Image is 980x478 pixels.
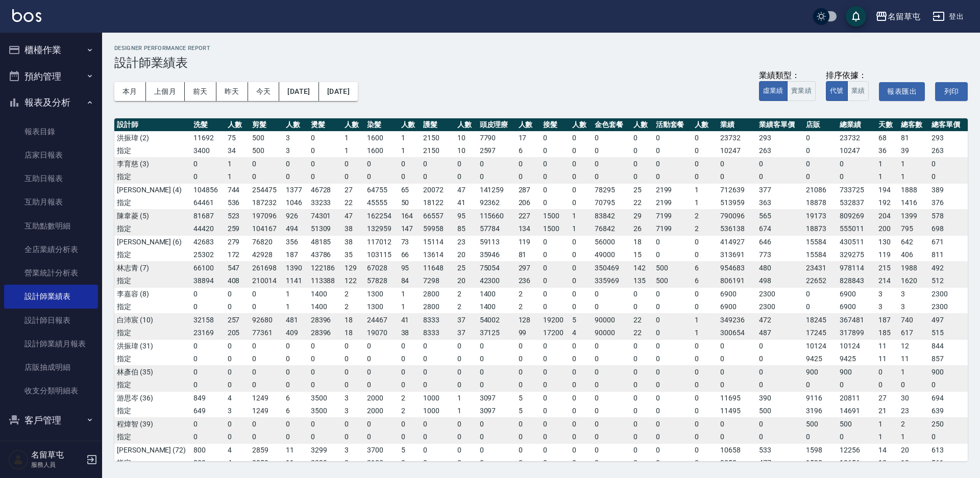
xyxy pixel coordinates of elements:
[191,144,225,158] td: 3400
[898,170,929,184] td: 1
[283,144,308,158] td: 3
[4,63,98,90] button: 預約管理
[631,144,653,158] td: 0
[342,222,364,236] td: 38
[308,157,342,170] td: 0
[803,131,838,144] td: 0
[421,209,455,222] td: 66557
[876,118,898,132] th: 天數
[225,235,250,248] td: 279
[803,209,838,222] td: 19173
[837,209,876,222] td: 809269
[114,157,191,170] td: 李育慈 (3)
[541,235,570,248] td: 0
[421,131,455,144] td: 2150
[692,183,718,196] td: 1
[876,170,898,184] td: 1
[592,170,631,184] td: 0
[541,144,570,158] td: 0
[876,209,898,222] td: 204
[653,157,692,170] td: 0
[718,183,756,196] td: 712639
[342,157,364,170] td: 0
[399,196,421,210] td: 50
[477,222,516,236] td: 57784
[225,196,250,210] td: 536
[399,183,421,196] td: 65
[421,170,455,184] td: 0
[455,144,477,158] td: 10
[653,235,692,248] td: 0
[364,157,399,170] td: 0
[455,196,477,210] td: 41
[399,144,421,158] td: 1
[283,222,308,236] td: 494
[718,235,756,248] td: 414927
[879,82,925,101] button: 報表匯出
[191,196,225,210] td: 64461
[364,144,399,158] td: 1600
[225,222,250,236] td: 259
[929,196,968,210] td: 376
[225,144,250,158] td: 34
[837,222,876,236] td: 555011
[787,81,816,101] button: 實業績
[342,118,364,132] th: 人數
[631,170,653,184] td: 0
[692,118,718,132] th: 人數
[455,157,477,170] td: 0
[477,235,516,248] td: 59113
[114,118,191,132] th: 設計師
[114,170,191,184] td: 指定
[803,144,838,158] td: 0
[4,285,98,308] a: 設計師業績表
[308,118,342,132] th: 燙髮
[283,235,308,248] td: 356
[319,82,358,101] button: [DATE]
[250,209,284,222] td: 197096
[756,157,803,170] td: 0
[570,170,592,184] td: 0
[929,183,968,196] td: 389
[455,235,477,248] td: 23
[342,196,364,210] td: 22
[631,222,653,236] td: 26
[570,183,592,196] td: 0
[248,82,280,101] button: 今天
[718,222,756,236] td: 536138
[756,209,803,222] td: 565
[541,209,570,222] td: 1500
[929,131,968,144] td: 293
[876,157,898,170] td: 1
[653,118,692,132] th: 活動套餐
[4,190,98,214] a: 互助月報表
[399,235,421,248] td: 73
[4,167,98,190] a: 互助日報表
[12,9,41,22] img: Logo
[250,196,284,210] td: 187232
[364,170,399,184] td: 0
[477,209,516,222] td: 115660
[929,170,968,184] td: 0
[570,235,592,248] td: 0
[898,131,929,144] td: 81
[516,183,541,196] td: 287
[191,157,225,170] td: 0
[929,222,968,236] td: 698
[803,118,838,132] th: 店販
[250,118,284,132] th: 剪髮
[570,222,592,236] td: 1
[541,118,570,132] th: 接髮
[928,7,968,26] button: 登出
[516,209,541,222] td: 227
[756,183,803,196] td: 377
[898,209,929,222] td: 1399
[541,131,570,144] td: 0
[250,222,284,236] td: 104167
[225,118,250,132] th: 人數
[114,196,191,210] td: 指定
[342,209,364,222] td: 47
[826,70,869,81] div: 排序依據：
[692,144,718,158] td: 0
[364,183,399,196] td: 64755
